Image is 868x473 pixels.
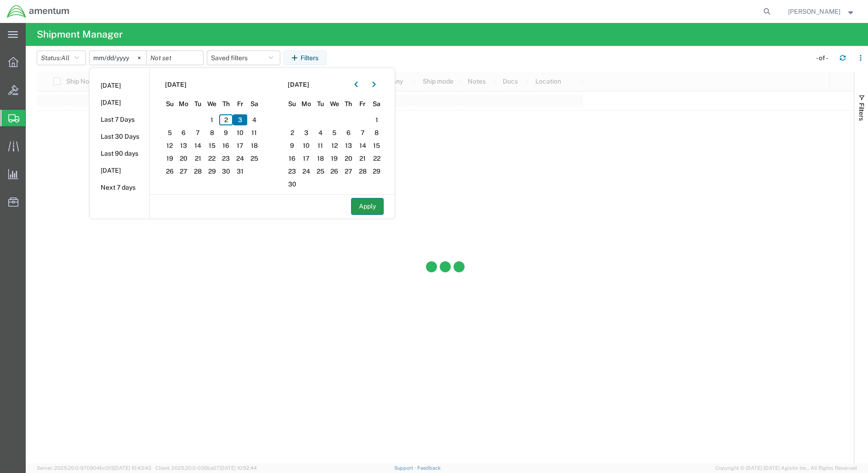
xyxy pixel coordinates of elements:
[285,153,300,164] span: 16
[356,166,370,177] span: 28
[90,128,149,145] li: Last 30 Days
[6,5,70,18] img: logo
[219,114,233,125] span: 2
[341,166,356,177] span: 27
[205,140,219,151] span: 15
[285,179,300,190] span: 30
[219,140,233,151] span: 16
[233,99,247,109] span: Fr
[858,103,865,121] span: Filters
[356,99,370,109] span: Fr
[284,51,327,65] button: Filters
[341,99,356,109] span: Th
[285,166,300,177] span: 23
[233,127,247,138] span: 10
[299,127,313,138] span: 3
[233,114,247,125] span: 3
[147,51,203,65] input: Not set
[191,166,205,177] span: 28
[299,140,313,151] span: 10
[327,153,341,164] span: 19
[90,51,146,65] input: Not set
[341,140,356,151] span: 13
[247,127,261,138] span: 11
[369,166,384,177] span: 29
[233,153,247,164] span: 24
[788,6,856,17] button: [PERSON_NAME]
[299,166,313,177] span: 24
[205,99,219,109] span: We
[37,51,86,65] button: Status:All
[369,114,384,125] span: 1
[191,140,205,151] span: 14
[247,140,261,151] span: 18
[177,99,191,109] span: Mo
[341,153,356,164] span: 20
[299,99,313,109] span: Mo
[369,140,384,151] span: 15
[233,166,247,177] span: 31
[327,99,341,109] span: We
[90,179,149,196] li: Next 7 days
[205,166,219,177] span: 29
[90,162,149,179] li: [DATE]
[90,77,149,94] li: [DATE]
[219,166,233,177] span: 30
[219,153,233,164] span: 23
[177,127,191,138] span: 6
[90,111,149,128] li: Last 7 Days
[219,99,233,109] span: Th
[369,127,384,138] span: 8
[285,99,300,109] span: Su
[177,166,191,177] span: 27
[163,99,177,109] span: Su
[369,99,384,109] span: Sa
[155,465,257,471] span: Client: 2025.20.0-035ba07
[816,53,832,63] div: - of -
[715,464,857,472] span: Copyright © [DATE]-[DATE] Agistix Inc., All Rights Reserved
[205,114,219,125] span: 1
[90,145,149,162] li: Last 90 days
[356,140,370,151] span: 14
[207,51,280,65] button: Saved filters
[327,166,341,177] span: 26
[313,127,328,138] span: 4
[417,465,441,471] a: Feedback
[233,140,247,151] span: 17
[163,140,177,151] span: 12
[351,198,384,215] button: Apply
[341,127,356,138] span: 6
[37,465,151,471] span: Server: 2025.20.0-970904bc0f3
[163,127,177,138] span: 5
[356,127,370,138] span: 7
[327,127,341,138] span: 5
[313,153,328,164] span: 18
[114,465,151,471] span: [DATE] 10:43:43
[788,6,840,17] span: Paul Usma
[369,153,384,164] span: 22
[356,153,370,164] span: 21
[191,99,205,109] span: Tu
[191,127,205,138] span: 7
[191,153,205,164] span: 21
[61,54,69,62] span: All
[313,99,328,109] span: Tu
[247,99,261,109] span: Sa
[220,465,257,471] span: [DATE] 10:52:44
[219,127,233,138] span: 9
[247,153,261,164] span: 25
[177,153,191,164] span: 20
[288,80,309,90] span: [DATE]
[205,153,219,164] span: 22
[163,153,177,164] span: 19
[247,114,261,125] span: 4
[313,140,328,151] span: 11
[205,127,219,138] span: 8
[327,140,341,151] span: 12
[299,153,313,164] span: 17
[394,465,417,471] a: Support
[285,140,300,151] span: 9
[165,80,187,90] span: [DATE]
[37,23,123,46] h4: Shipment Manager
[177,140,191,151] span: 13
